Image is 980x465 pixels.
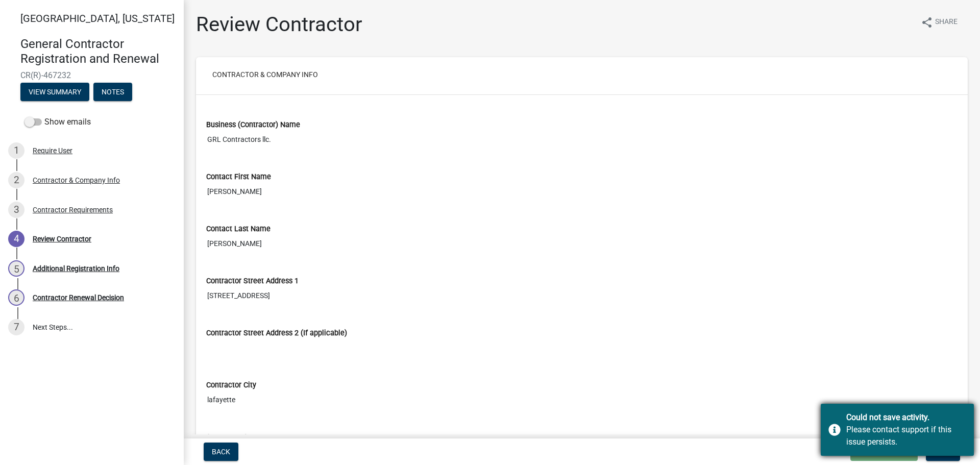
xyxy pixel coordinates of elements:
div: Contractor Requirements [33,206,113,213]
div: 7 [8,319,24,335]
h4: General Contractor Registration and Renewal [20,37,176,66]
i: share [921,16,933,29]
div: Review Contractor [33,235,91,242]
div: Could not save activity. [846,411,966,424]
span: Back [212,448,230,456]
span: [GEOGRAPHIC_DATA], [US_STATE] [20,12,175,25]
div: Contractor Renewal Decision [33,294,124,301]
div: 1 [8,142,24,159]
button: Back [204,443,238,461]
div: 4 [8,231,24,247]
label: Business (Contractor) Name [206,121,300,129]
div: 3 [8,202,24,218]
div: Additional Registration Info [33,265,119,272]
label: Contractor Street Address 1 [206,278,299,285]
label: Show emails [24,116,91,128]
label: Contractor State [206,434,261,441]
button: shareShare [913,12,966,32]
label: Contact First Name [206,174,271,181]
label: Contractor City [206,382,256,389]
div: 6 [8,289,24,306]
span: CR(R)-467232 [20,70,163,80]
span: Share [935,16,958,29]
div: Contractor & Company Info [33,177,120,184]
h1: Review Contractor [196,12,362,37]
div: Please contact support if this issue persists. [846,424,966,448]
wm-modal-confirm: Summary [20,88,89,96]
div: 2 [8,172,24,188]
button: Contractor & Company Info [204,65,326,84]
label: Contact Last Name [206,226,271,233]
label: Contractor Street Address 2 (If applicable) [206,330,347,337]
wm-modal-confirm: Notes [93,88,132,96]
button: Notes [93,83,132,101]
div: 5 [8,260,24,277]
button: View Summary [20,83,89,101]
div: Require User [33,147,72,154]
